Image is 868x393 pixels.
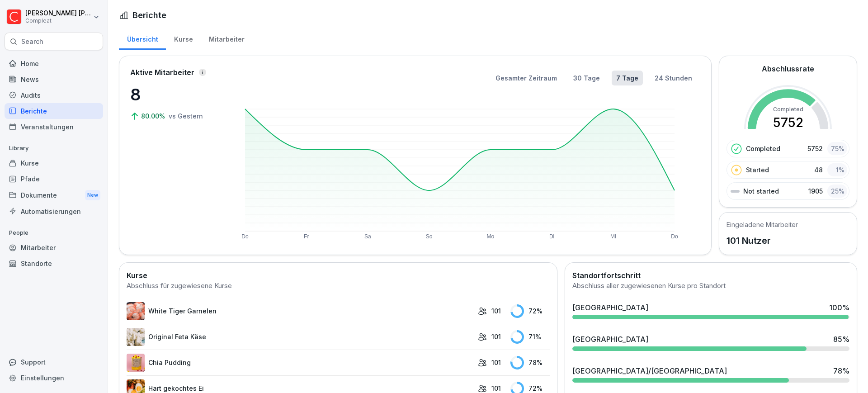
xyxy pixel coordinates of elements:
div: 25 % [827,185,847,198]
p: 101 [491,332,501,341]
a: White Tiger Garnelen [127,302,473,320]
a: Übersicht [119,27,166,50]
div: [GEOGRAPHIC_DATA] [572,334,648,345]
text: Do [671,233,678,240]
p: 8 [130,82,221,107]
h2: Abschlussrate [762,63,814,74]
img: gsr4yhuazb1ugxo2bjhs2406.png [127,328,145,346]
text: Fr [304,233,309,240]
button: 7 Tage [612,71,643,85]
a: Audits [5,87,103,103]
p: 80.00% [141,111,167,121]
a: Home [5,56,103,71]
text: So [426,233,433,240]
h5: Eingeladene Mitarbeiter [726,220,798,229]
a: Standorte [5,256,103,271]
a: [GEOGRAPHIC_DATA]85% [569,330,853,355]
text: Mo [487,233,495,240]
a: [GEOGRAPHIC_DATA]/[GEOGRAPHIC_DATA]78% [569,362,853,386]
p: 101 Nutzer [726,234,798,247]
div: 78 % [833,365,849,376]
img: cwy3cqc0sgjeqdnvj46bfiuc.png [127,354,145,372]
button: 30 Tage [569,71,604,85]
p: 48 [814,165,823,175]
p: Aktive Mitarbeiter [130,67,194,78]
div: New [85,190,100,200]
a: Mitarbeiter [5,240,103,256]
p: Started [746,165,769,175]
div: 78 % [510,356,550,369]
text: Mi [610,233,616,240]
a: Kurse [5,155,103,171]
a: DokumenteNew [5,187,103,204]
div: [GEOGRAPHIC_DATA]/[GEOGRAPHIC_DATA] [572,365,727,376]
div: 85 % [833,334,849,345]
p: Not started [743,186,779,196]
p: Completed [746,144,780,153]
div: 75 % [827,142,847,155]
p: 101 [491,384,501,393]
a: Einstellungen [5,370,103,386]
text: Sa [364,233,371,240]
div: 1 % [827,163,847,176]
p: 101 [491,306,501,316]
text: Do [241,233,249,240]
button: 24 Stunden [650,71,697,85]
p: 5752 [807,144,823,153]
div: 72 % [510,304,550,318]
a: Veranstaltungen [5,119,103,135]
div: Dokumente [5,187,103,204]
a: [GEOGRAPHIC_DATA]100% [569,298,853,323]
div: 100 % [829,302,849,313]
p: 1905 [808,186,823,196]
a: Chia Pudding [127,354,473,372]
a: Pfade [5,171,103,187]
div: 71 % [510,330,550,344]
p: vs Gestern [169,111,203,121]
p: People [5,226,103,240]
text: Di [549,233,554,240]
button: Gesamter Zeitraum [491,71,561,85]
p: Search [21,37,43,46]
a: Kurse [166,27,201,50]
p: Library [5,141,103,156]
h1: Berichte [132,9,166,21]
p: [PERSON_NAME] [PERSON_NAME] [25,9,91,17]
a: Original Feta Käse [127,328,473,346]
p: Compleat [25,18,91,24]
img: lnml0brumbdvxelkjvaxlwzg.png [127,302,145,320]
div: Support [5,354,103,370]
div: Abschluss für zugewiesene Kurse [127,281,550,291]
a: Berichte [5,103,103,119]
a: Mitarbeiter [201,27,252,50]
h2: Standortfortschritt [572,270,849,281]
p: 101 [491,358,501,367]
h2: Kurse [127,270,550,281]
div: [GEOGRAPHIC_DATA] [572,302,648,313]
a: News [5,71,103,87]
a: Automatisierungen [5,204,103,219]
div: Abschluss aller zugewiesenen Kurse pro Standort [572,281,849,291]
